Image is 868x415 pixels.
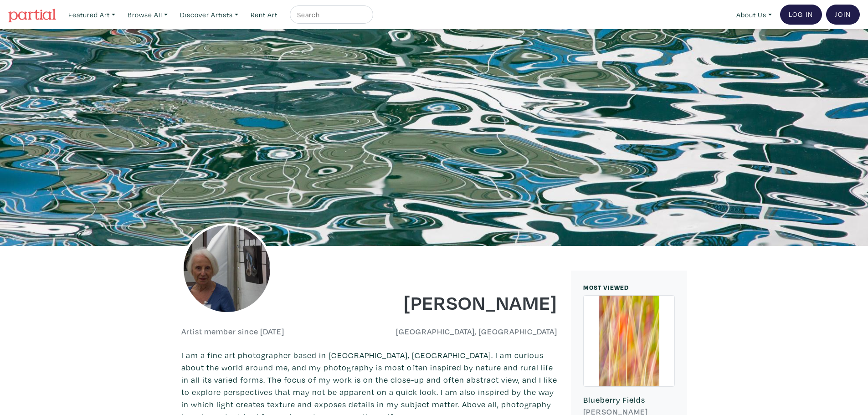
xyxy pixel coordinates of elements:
h6: Blueberry Fields [583,395,675,405]
a: Join [826,5,860,25]
a: Featured Art [64,5,119,24]
a: Browse All [123,5,172,24]
small: MOST VIEWED [583,283,629,292]
h1: [PERSON_NAME] [376,290,557,314]
h6: Artist member since [DATE] [181,327,284,337]
a: Log In [780,5,822,25]
img: phpThumb.php [181,223,272,314]
a: Rent Art [247,5,282,24]
a: About Us [732,5,776,24]
input: Search [296,9,365,20]
h6: [GEOGRAPHIC_DATA], [GEOGRAPHIC_DATA] [376,327,557,337]
a: Discover Artists [176,5,242,24]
